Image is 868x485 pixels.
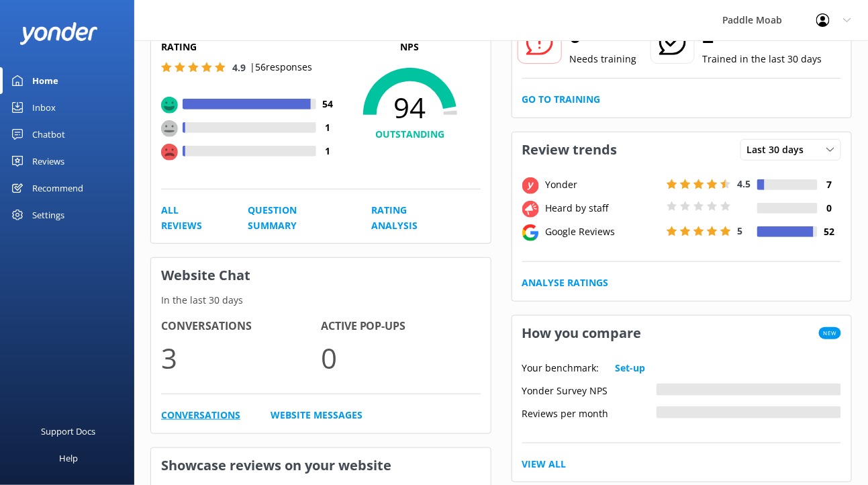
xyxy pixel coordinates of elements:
[340,40,481,54] p: NPS
[316,144,340,159] h4: 1
[522,361,599,376] p: Your benchmark:
[151,258,491,293] h3: Website Chat
[616,361,646,376] a: Set-up
[32,175,83,202] div: Recommend
[316,97,340,112] h4: 54
[522,275,609,290] a: Analyse Ratings
[161,408,240,423] a: Conversations
[747,142,812,157] span: Last 30 days
[321,318,481,335] h4: Active Pop-ups
[161,335,321,380] p: 3
[819,327,841,339] span: New
[161,318,321,335] h4: Conversations
[512,316,652,351] h3: How you compare
[250,60,312,75] p: | 56 responses
[818,177,841,192] h4: 7
[161,40,340,54] h5: Rating
[522,457,567,472] a: View All
[738,224,743,237] span: 5
[32,94,56,121] div: Inbox
[818,224,841,239] h4: 52
[316,120,340,135] h4: 1
[20,22,97,44] img: yonder-white-logo.png
[32,67,58,94] div: Home
[271,408,363,423] a: Website Messages
[32,148,64,175] div: Reviews
[232,61,246,74] span: 4.9
[32,202,64,228] div: Settings
[42,418,96,445] div: Support Docs
[340,91,481,124] span: 94
[151,448,491,483] h3: Showcase reviews on your website
[372,203,450,233] a: Rating Analysis
[738,177,751,190] span: 4.5
[542,224,663,239] div: Google Reviews
[340,127,481,142] h4: OUTSTANDING
[512,132,628,167] h3: Review trends
[570,52,637,67] p: Needs training
[522,384,657,396] div: Yonder Survey NPS
[161,203,218,233] a: All Reviews
[703,52,822,67] p: Trained in the last 30 days
[151,293,491,308] p: In the last 30 days
[818,201,841,216] h4: 0
[522,406,657,418] div: Reviews per month
[542,201,663,216] div: Heard by staff
[248,203,341,233] a: Question Summary
[321,335,481,380] p: 0
[542,177,663,192] div: Yonder
[59,445,78,472] div: Help
[522,92,601,107] a: Go to Training
[32,121,65,148] div: Chatbot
